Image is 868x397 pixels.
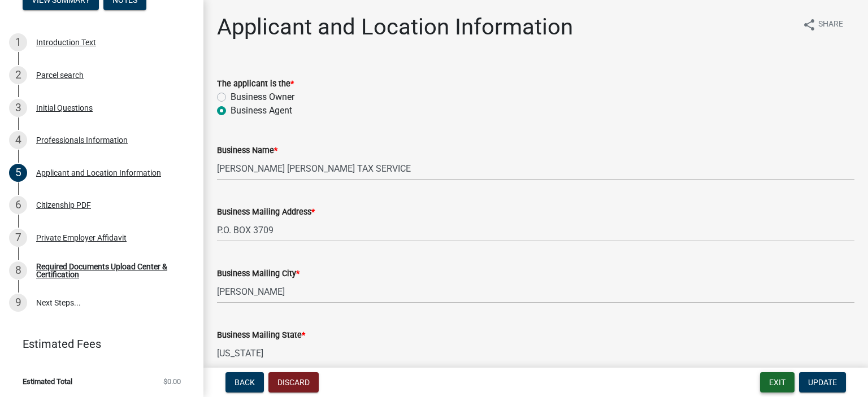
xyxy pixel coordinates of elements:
button: shareShare [793,14,852,36]
button: Update [799,372,846,392]
div: Parcel search [36,71,84,79]
button: Back [225,372,264,392]
i: share [802,18,816,32]
button: Discard [268,372,319,392]
label: Business Mailing City [217,270,300,278]
button: Exit [760,372,795,392]
h1: Applicant and Location Information [217,14,573,41]
a: Estimated Fees [9,333,185,355]
div: 1 [9,33,27,51]
label: Business Mailing State [217,331,305,339]
div: 9 [9,294,27,312]
span: Estimated Total [23,378,72,385]
div: Professionals Information [36,136,128,144]
label: Business Name [217,147,277,155]
span: $0.00 [163,378,181,385]
div: 3 [9,99,27,117]
div: 2 [9,66,27,84]
span: Share [818,18,843,32]
div: Private Employer Affidavit [36,234,127,242]
div: Required Documents Upload Center & Certification [36,263,185,278]
div: 4 [9,131,27,149]
label: Business Owner [231,90,294,104]
div: 7 [9,229,27,247]
label: Business Mailing Address [217,208,315,216]
span: Back [235,378,255,387]
span: Update [808,378,837,387]
div: Introduction Text [36,38,96,46]
div: 5 [9,164,27,182]
div: Initial Questions [36,104,93,112]
div: Applicant and Location Information [36,169,161,177]
div: 6 [9,196,27,214]
label: The applicant is the [217,80,294,88]
div: 8 [9,261,27,280]
div: Citizenship PDF [36,201,91,209]
label: Business Agent [231,104,292,117]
